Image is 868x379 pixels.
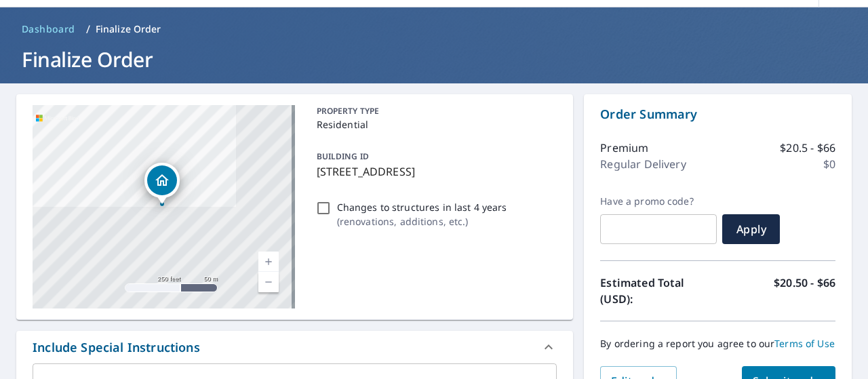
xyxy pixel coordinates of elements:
span: Apply [733,222,769,237]
p: BUILDING ID [317,151,369,162]
a: Terms of Use [774,337,835,350]
p: Estimated Total (USD): [600,275,717,307]
p: Premium [600,140,648,156]
p: $0 [823,156,835,172]
p: PROPERTY TYPE [317,105,552,117]
p: $20.5 - $66 [780,140,835,156]
p: Residential [317,117,552,132]
p: By ordering a report you agree to our [600,338,835,350]
button: Apply [722,214,780,244]
a: Dashboard [16,18,81,40]
p: Regular Delivery [600,156,686,172]
div: Include Special Instructions [33,338,200,357]
a: Current Level 17, Zoom In [258,252,279,272]
p: Changes to structures in last 4 years [337,200,507,214]
nav: breadcrumb [16,18,852,40]
div: Dropped pin, building 1, Residential property, 1311 SE Riverside Dr Evansville, IN 47713 [144,163,180,205]
div: Include Special Instructions [16,331,573,363]
p: ( renovations, additions, etc. ) [337,214,507,228]
a: Current Level 17, Zoom Out [258,272,279,292]
li: / [86,21,90,37]
p: Order Summary [600,105,835,123]
p: Finalize Order [96,22,161,36]
p: [STREET_ADDRESS] [317,163,552,180]
span: Dashboard [22,22,75,36]
label: Have a promo code? [600,195,717,207]
h1: Finalize Order [16,45,852,73]
p: $20.50 - $66 [774,275,835,307]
